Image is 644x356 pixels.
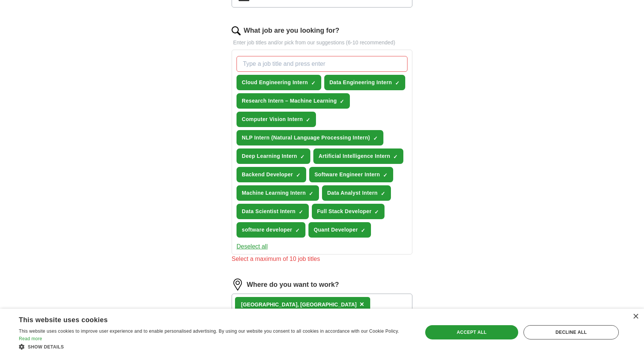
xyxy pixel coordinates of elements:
span: NLP Intern (Natural Language Processing Intern) [242,134,370,142]
button: Computer Vision Intern✓ [237,112,316,127]
div: Accept all [425,325,518,339]
span: ✓ [393,154,398,160]
span: ✓ [381,191,385,197]
span: ✓ [295,227,300,233]
span: ✓ [306,117,310,123]
span: ✓ [311,80,316,86]
span: ✓ [383,172,388,178]
img: search.png [232,26,241,35]
span: Quant Developer [314,226,358,234]
button: Data Scientist Intern✓ [237,204,309,219]
span: Data Scientist Intern [242,208,296,215]
div: Show details [19,343,411,350]
div: This website uses cookies [19,313,392,324]
button: Full Stack Developer✓ [312,204,385,219]
button: Deep Learning Intern✓ [237,148,310,164]
span: × [360,300,364,308]
span: ✓ [395,80,400,86]
span: ✓ [374,209,379,215]
span: software developer [242,226,292,234]
span: ✓ [300,154,305,160]
span: This website uses cookies to improve user experience and to enable personalised advertising. By u... [19,329,399,334]
button: Data Analyst Intern✓ [322,185,391,201]
button: Data Engineering Intern✓ [324,75,405,90]
span: ✓ [299,209,303,215]
div: [GEOGRAPHIC_DATA], [GEOGRAPHIC_DATA] [241,301,357,309]
span: ✓ [296,172,301,178]
span: Research Intern – Machine Learning [242,97,337,105]
input: Type a job title and press enter [237,56,407,72]
p: Enter job titles and/or pick from our suggestions (6-10 recommended) [232,39,412,47]
span: ✓ [340,98,344,105]
button: Cloud Engineering Intern✓ [237,75,321,90]
label: Where do you want to work? [247,280,339,290]
span: Software Engineer Intern [314,171,380,179]
button: Artificial Intelligence Intern✓ [313,148,403,164]
span: Backend Developer [242,171,293,179]
span: Show details [28,344,64,350]
button: Backend Developer✓ [237,167,306,182]
button: software developer✓ [237,222,305,238]
span: Machine Learning Intern [242,189,306,197]
span: Computer Vision Intern [242,115,303,123]
button: Quant Developer✓ [308,222,371,238]
span: ✓ [309,191,313,197]
span: Data Analyst Intern [327,189,378,197]
button: Deselect all [237,242,268,251]
a: Read more, opens a new window [19,336,42,341]
span: Data Engineering Intern [330,79,392,86]
img: location.png [232,279,244,291]
div: Close [633,314,638,320]
span: Artificial Intelligence Intern [319,152,390,160]
button: NLP Intern (Natural Language Processing Intern)✓ [237,130,383,145]
button: Software Engineer Intern✓ [309,167,393,182]
div: Decline all [523,325,619,339]
span: Deep Learning Intern [242,152,297,160]
button: Research Intern – Machine Learning✓ [237,93,350,109]
button: × [360,299,364,310]
span: Full Stack Developer [317,208,372,215]
span: Cloud Engineering Intern [242,79,308,86]
div: Select a maximum of 10 job titles [232,255,412,264]
button: Machine Learning Intern✓ [237,185,319,201]
span: ✓ [361,227,365,233]
span: ✓ [373,135,378,141]
label: What job are you looking for? [244,26,339,36]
